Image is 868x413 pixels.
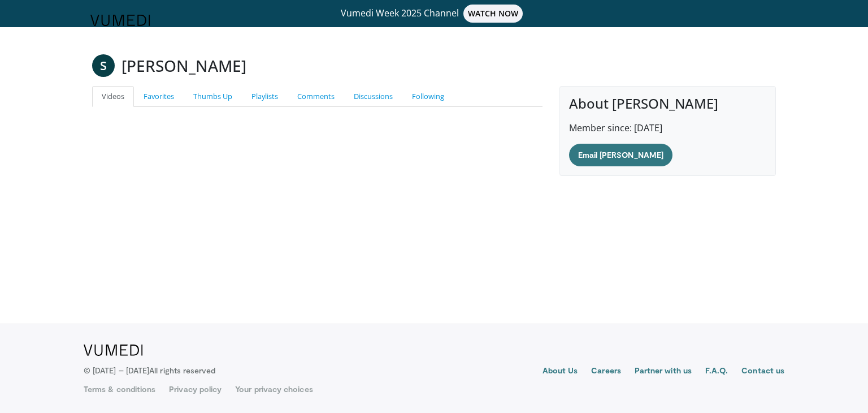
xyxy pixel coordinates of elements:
a: Terms & conditions [84,384,155,395]
a: Comments [288,86,344,107]
a: Discussions [344,86,402,107]
img: VuMedi Logo [84,345,143,356]
a: Email [PERSON_NAME] [569,144,672,166]
a: About Us [542,365,578,378]
a: Playlists [242,86,288,107]
p: Member since: [DATE] [569,121,766,135]
a: S [92,54,115,77]
a: Following [402,86,454,107]
p: © [DATE] – [DATE] [84,365,216,376]
a: Careers [591,365,621,378]
a: Thumbs Up [184,86,242,107]
span: All rights reserved [149,365,215,375]
h4: About [PERSON_NAME] [569,96,766,112]
a: F.A.Q. [705,365,728,378]
img: VuMedi Logo [90,15,150,26]
a: Privacy policy [169,384,222,395]
a: Contact us [741,365,784,378]
h3: [PERSON_NAME] [121,54,246,77]
a: Videos [92,86,134,107]
a: Partner with us [635,365,692,378]
a: Favorites [134,86,184,107]
a: Your privacy choices [235,384,313,395]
